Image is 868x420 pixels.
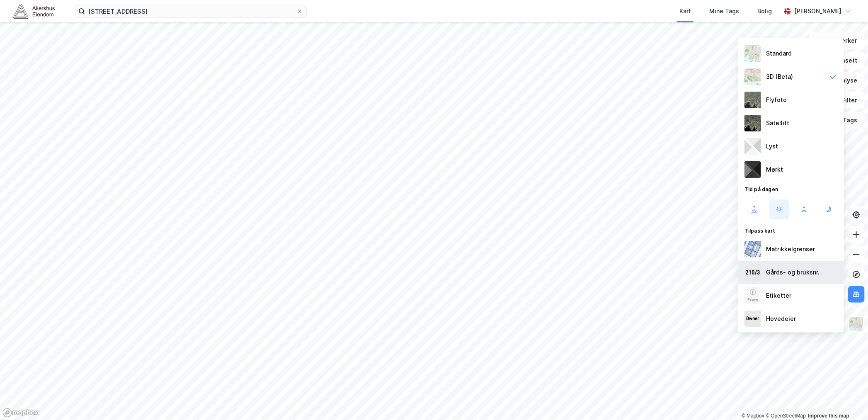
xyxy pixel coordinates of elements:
div: 3D (Beta) [766,72,793,82]
div: Standard [766,49,792,58]
button: Filter [825,92,865,109]
img: 9k= [744,115,761,131]
img: Z [744,45,761,62]
button: Bokmerker [809,32,865,49]
div: Hovedeier [766,314,796,324]
iframe: Chat Widget [827,380,868,420]
div: Bolig [757,6,772,16]
a: Improve this map [808,413,849,419]
img: Z [744,287,761,304]
button: Tags [826,112,865,129]
img: Z [744,68,761,85]
a: Mapbox [742,413,764,419]
a: Mapbox homepage [2,408,39,418]
img: majorOwner.b5e170eddb5c04bfeeff.jpeg [744,311,761,327]
div: Kontrollprogram for chat [827,380,868,420]
img: cadastreKeys.547ab17ec502f5a4ef2b.jpeg [744,264,761,281]
div: Mørkt [766,165,783,175]
div: Matrikkelgrenser [766,244,815,254]
div: [PERSON_NAME] [794,6,841,16]
div: Etiketter [766,291,791,301]
div: Tid på dagen [738,181,844,196]
div: Tilpass kart [738,223,844,238]
input: Søk på adresse, matrikkel, gårdeiere, leietakere eller personer [85,5,296,17]
div: Kart [679,6,691,16]
a: OpenStreetMap [766,413,806,419]
div: Gårds- og bruksnr. [766,267,820,277]
img: cadastreBorders.cfe08de4b5ddd52a10de.jpeg [744,241,761,257]
div: Lyst [766,141,778,151]
img: luj3wr1y2y3+OchiMxRmMxRlscgabnMEmZ7DJGWxyBpucwSZnsMkZbHIGm5zBJmewyRlscgabnMEmZ7DJGWxyBpucwSZnsMkZ... [744,138,761,155]
div: Satellitt [766,118,789,128]
img: Z [849,316,864,332]
div: Mine Tags [709,6,739,16]
img: nCdM7BzjoCAAAAAElFTkSuQmCC [744,161,761,178]
img: Z [744,92,761,108]
img: akershus-eiendom-logo.9091f326c980b4bce74ccdd9f866810c.svg [13,4,55,18]
div: Flyfoto [766,95,787,105]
